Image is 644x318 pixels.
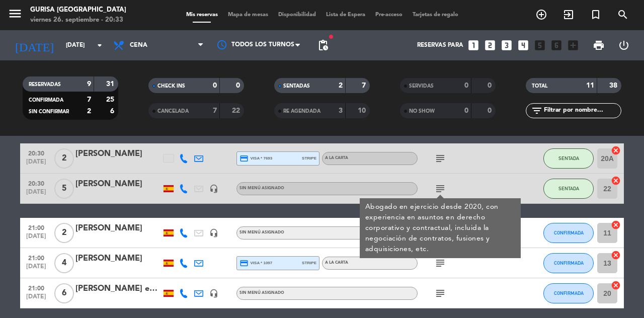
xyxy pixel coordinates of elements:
button: CONFIRMADA [543,223,594,243]
i: credit_card [239,259,249,268]
button: CONFIRMADA [543,283,594,303]
div: Abogado en ejercicio desde 2020, con experiencia en asuntos en derecho corporativo y contractual,... [365,202,516,255]
span: visa * 1097 [239,259,272,268]
span: [DATE] [24,189,49,200]
span: NO SHOW [409,109,435,114]
strong: 31 [106,81,116,88]
span: 2 [54,223,74,243]
div: Gurisa [GEOGRAPHIC_DATA] [30,5,126,15]
button: menu [8,6,23,25]
i: looks_6 [550,39,563,52]
i: add_box [567,39,580,52]
i: cancel [611,176,621,186]
i: headset_mic [209,228,218,237]
i: [DATE] [8,34,61,56]
strong: 0 [464,82,468,89]
input: Filtrar por nombre... [543,105,621,116]
i: filter_list [531,105,543,117]
span: Reservas para [417,42,463,49]
span: TOTAL [532,84,547,89]
strong: 7 [213,107,217,114]
i: looks_one [467,39,480,52]
strong: 0 [488,82,494,89]
span: CONFIRMADA [29,98,63,103]
span: 2 [54,148,74,169]
span: CANCELADA [157,109,189,114]
span: Tarjetas de regalo [408,12,463,18]
i: looks_4 [517,39,530,52]
i: search [617,9,629,21]
span: Sin menú asignado [239,230,284,234]
i: add_circle_outline [535,9,547,21]
strong: 0 [213,82,217,89]
i: looks_two [484,39,497,52]
div: [PERSON_NAME] embajador [DEMOGRAPHIC_DATA] [75,282,161,295]
i: looks_5 [533,39,546,52]
span: 21:00 [24,221,49,233]
button: CONFIRMADA [543,253,594,273]
i: subject [434,287,446,299]
strong: 0 [488,107,494,114]
i: subject [434,257,446,269]
strong: 10 [358,107,368,114]
span: 5 [54,179,74,199]
div: [PERSON_NAME] [75,178,161,191]
span: [DATE] [24,263,49,275]
i: looks_3 [500,39,513,52]
span: CONFIRMADA [554,290,584,296]
i: headset_mic [209,289,218,298]
i: cancel [611,145,621,155]
i: headset_mic [209,184,218,193]
strong: 6 [110,108,116,115]
button: SENTADA [543,179,594,199]
span: SERVIDAS [409,84,434,89]
i: cancel [611,280,621,290]
span: Mis reservas [181,12,223,18]
span: 20:30 [24,147,49,158]
strong: 22 [232,107,242,114]
strong: 11 [586,82,594,89]
span: CONFIRMADA [554,260,584,266]
span: RESERVADAS [29,82,61,87]
div: [PERSON_NAME] [75,222,161,235]
strong: 7 [362,82,368,89]
span: print [593,39,605,51]
button: SENTADA [543,148,594,169]
strong: 38 [609,82,619,89]
i: menu [8,6,23,21]
span: SIN CONFIRMAR [29,109,69,114]
span: 21:00 [24,282,49,293]
span: A LA CARTA [325,261,348,265]
span: A LA CARTA [325,156,348,160]
i: credit_card [239,154,249,163]
span: CHECK INS [157,84,185,89]
span: pending_actions [317,39,329,51]
i: cancel [611,220,621,230]
i: power_settings_new [618,39,630,51]
i: subject [434,183,446,195]
i: subject [434,152,446,165]
span: SENTADA [558,186,579,191]
div: [PERSON_NAME] [75,147,161,161]
div: [PERSON_NAME] [75,252,161,265]
strong: 0 [464,107,468,114]
span: SENTADAS [283,84,310,89]
span: visa * 7693 [239,154,272,163]
span: 4 [54,253,74,273]
span: RE AGENDADA [283,109,320,114]
div: viernes 26. septiembre - 20:33 [30,15,126,25]
i: turned_in_not [590,9,602,21]
strong: 0 [236,82,242,89]
strong: 2 [339,82,343,89]
i: arrow_drop_down [94,39,106,51]
span: 6 [54,283,74,303]
span: [DATE] [24,158,49,170]
strong: 3 [339,107,343,114]
span: [DATE] [24,233,49,245]
span: Sin menú asignado [239,186,284,190]
span: Disponibilidad [273,12,321,18]
span: CONFIRMADA [554,230,584,235]
span: [DATE] [24,293,49,305]
span: Sin menú asignado [239,291,284,295]
span: stripe [302,260,316,266]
